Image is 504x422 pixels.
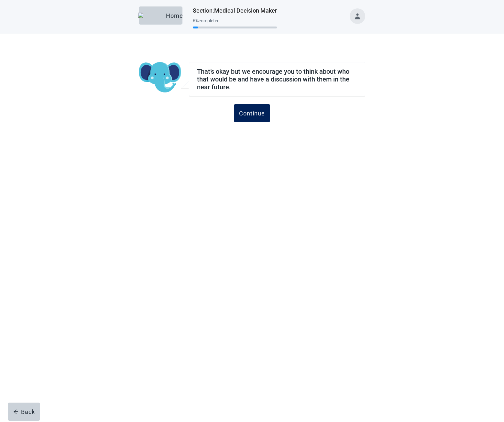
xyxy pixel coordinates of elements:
[193,16,277,31] div: Progress section
[239,110,265,116] div: Continue
[144,12,177,19] div: Home
[13,409,18,414] span: arrow-left
[193,18,277,23] div: 6 % completed
[139,62,181,93] img: Koda Elephant
[234,104,270,122] button: Continue
[197,68,357,91] div: That’s okay but we encourage you to think about who that would be and have a discussion with them...
[193,6,277,15] h1: Section : Medical Decision Maker
[13,408,35,415] div: Back
[8,403,40,421] button: arrow-leftBack
[350,8,365,24] button: Toggle account menu
[138,13,163,18] img: Elephant
[139,6,182,25] button: ElephantHome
